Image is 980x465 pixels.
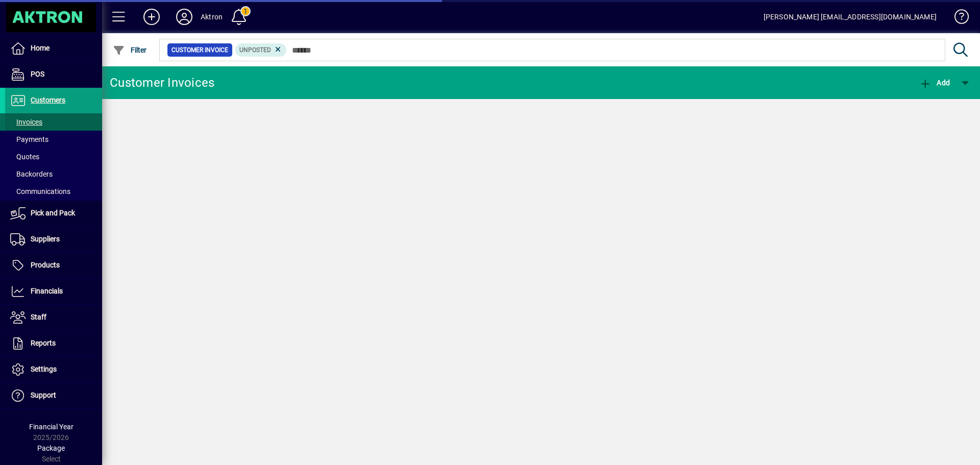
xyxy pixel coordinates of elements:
[947,2,967,35] a: Knowledge Base
[31,235,60,243] span: Suppliers
[31,313,46,321] span: Staff
[5,183,102,200] a: Communications
[110,41,150,59] button: Filter
[113,46,147,54] span: Filter
[5,201,102,226] a: Pick and Pack
[29,423,73,431] span: Financial Year
[5,62,102,87] a: POS
[31,365,57,373] span: Settings
[764,9,937,25] div: [PERSON_NAME] [EMAIL_ADDRESS][DOMAIN_NAME]
[919,79,950,87] span: Add
[31,339,56,347] span: Reports
[110,75,214,91] div: Customer Invoices
[5,148,102,165] a: Quotes
[31,44,50,52] span: Home
[31,70,44,78] span: POS
[31,287,63,295] span: Financials
[10,135,48,143] span: Payments
[5,253,102,278] a: Products
[5,279,102,304] a: Financials
[5,227,102,252] a: Suppliers
[5,331,102,356] a: Reports
[917,74,952,92] button: Add
[10,153,39,161] span: Quotes
[5,131,102,148] a: Payments
[31,96,65,104] span: Customers
[31,261,60,269] span: Products
[5,383,102,408] a: Support
[31,209,75,217] span: Pick and Pack
[10,170,53,178] span: Backorders
[5,165,102,183] a: Backorders
[235,43,287,57] mat-chip: Customer Invoice Status: Unposted
[10,118,42,126] span: Invoices
[5,36,102,61] a: Home
[239,46,271,54] span: Unposted
[5,305,102,330] a: Staff
[5,357,102,382] a: Settings
[201,9,223,25] div: Aktron
[10,187,70,195] span: Communications
[135,8,168,26] button: Add
[5,113,102,131] a: Invoices
[31,391,56,399] span: Support
[37,444,65,452] span: Package
[171,45,228,55] span: Customer Invoice
[168,8,201,26] button: Profile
